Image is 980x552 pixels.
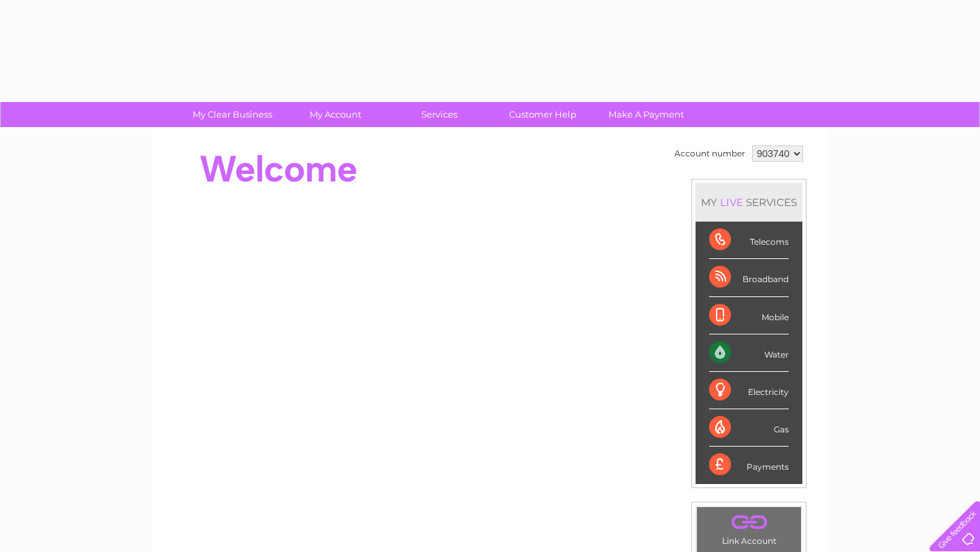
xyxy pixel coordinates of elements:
div: MY SERVICES [696,183,802,222]
div: Electricity [709,372,789,409]
td: Account number [671,142,749,165]
div: LIVE [717,196,746,209]
div: Payments [709,447,789,483]
a: My Clear Business [176,102,289,127]
div: Mobile [709,297,789,334]
div: Broadband [709,259,789,296]
div: Water [709,334,789,372]
a: . [700,511,798,534]
a: Services [383,102,495,127]
div: Gas [709,409,789,447]
a: Customer Help [487,102,599,127]
div: Telecoms [709,222,789,259]
a: Make A Payment [590,102,702,127]
td: Link Account [696,506,802,549]
a: My Account [280,102,392,127]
